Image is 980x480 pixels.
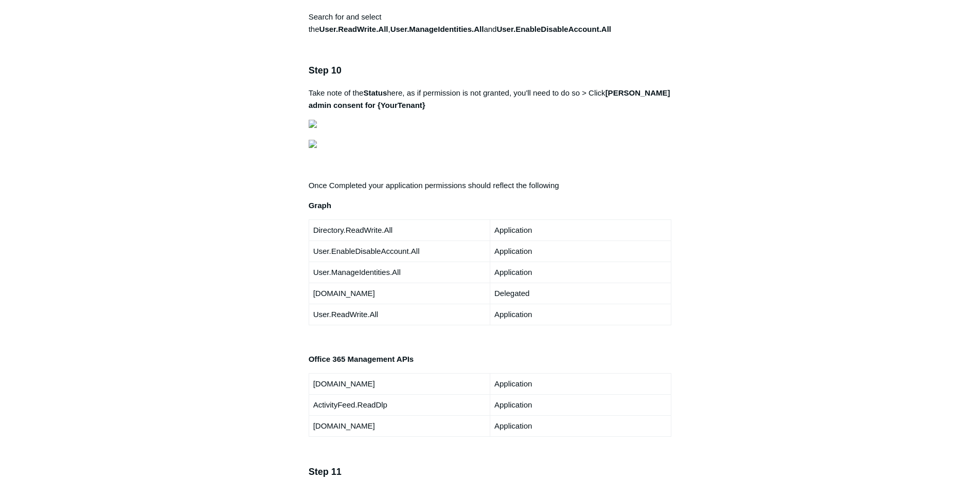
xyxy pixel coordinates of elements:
[309,140,317,148] img: 28066014540947
[490,416,671,437] td: Application
[309,374,490,395] td: [DOMAIN_NAME]
[390,25,484,33] strong: User.ManageIdentities.All
[309,262,490,283] td: User.ManageIdentities.All
[490,374,671,395] td: Application
[309,220,490,241] td: Directory.ReadWrite.All
[388,25,612,33] span: , and
[490,262,671,283] td: Application
[309,201,331,210] strong: Graph
[309,304,490,325] td: User.ReadWrite.All
[309,241,490,262] td: User.EnableDisableAccount.All
[309,395,490,416] td: ActivityFeed.ReadDlp
[309,87,672,112] p: Take note of the here, as if permission is not granted, you'll need to do so > Click
[309,179,672,192] p: Once Completed your application permissions should reflect the following
[363,88,387,97] strong: Status
[309,120,317,128] img: 28065698722835
[490,304,671,325] td: Application
[309,355,414,363] strong: Office 365 Management APIs
[319,25,388,33] strong: User.ReadWrite.All
[490,220,671,241] td: Application
[309,465,672,479] h3: Step 11
[490,241,671,262] td: Application
[490,283,671,304] td: Delegated
[309,63,672,78] h3: Step 10
[309,283,490,304] td: [DOMAIN_NAME]
[490,395,671,416] td: Application
[309,11,672,35] p: Search for and select the
[309,416,490,437] td: [DOMAIN_NAME]
[496,25,611,33] strong: User.EnableDisableAccount.All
